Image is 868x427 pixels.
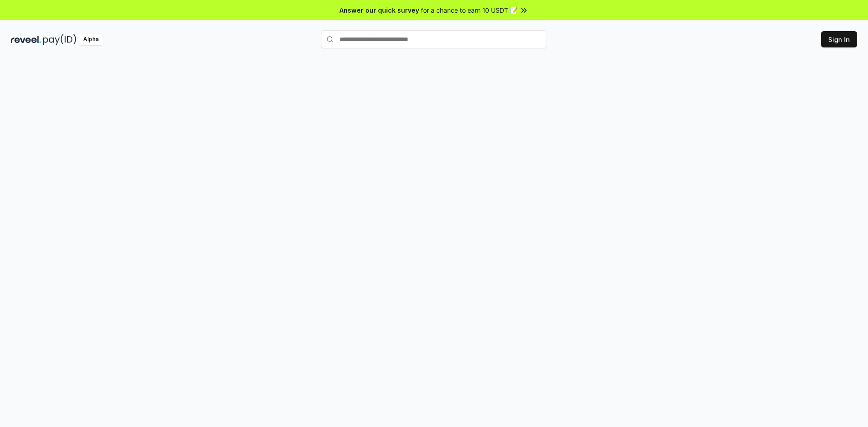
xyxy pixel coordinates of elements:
[340,5,419,15] span: Answer our quick survey
[11,34,41,45] img: reveel_dark
[821,31,857,47] button: Sign In
[421,5,518,15] span: for a chance to earn 10 USDT 📝
[78,34,104,45] div: Alpha
[43,34,76,45] img: pay_id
